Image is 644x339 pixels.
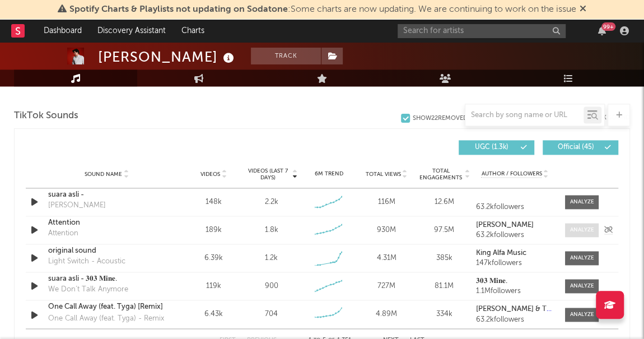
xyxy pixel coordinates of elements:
div: 1.8k [264,225,278,236]
div: 148k [188,197,240,208]
input: Search for artists [398,24,566,38]
span: Spotify Charts & Playlists not updating on Sodatone [69,5,288,14]
strong: 𝟑𝟎𝟑 𝐌𝐢𝐧𝐞. [476,277,507,285]
div: 63.2k followers [476,203,554,211]
div: 727M [361,281,413,292]
button: Track [251,48,321,64]
div: 116M [361,197,413,208]
div: 900 [264,281,278,292]
button: UGC(1.3k) [459,140,534,155]
div: 4.89M [361,309,413,320]
a: original sound [48,245,165,257]
div: 334k [418,309,470,320]
span: Author / Followers [481,170,542,178]
div: 99 + [601,22,615,31]
button: Official(45) [543,140,618,155]
strong: [PERSON_NAME] [476,221,534,229]
div: 1.2k [265,253,278,264]
a: One Call Away (feat. Tyga) [Remix] [48,301,165,313]
span: Videos [200,171,220,178]
a: King Alfa Music [476,249,554,257]
a: suara asli - ㅤ [48,189,165,201]
span: Sound Name [85,171,122,178]
div: 1.1M followers [476,287,554,295]
div: 4.31M [361,253,413,264]
div: [PERSON_NAME] [98,48,237,66]
a: Dashboard [36,20,90,42]
a: [PERSON_NAME] [476,221,554,229]
div: 704 [265,309,278,320]
div: 147k followers [476,259,554,267]
div: 119k [188,281,240,292]
button: 99+ [598,26,606,35]
input: Search by song name or URL [465,111,584,120]
span: UGC ( 1.3k ) [466,144,517,151]
span: Dismiss [580,5,586,14]
div: 189k [188,225,240,236]
div: 63.2k followers [476,315,554,323]
div: 930M [361,225,413,236]
div: 97.5M [418,225,470,236]
div: 385k [418,253,470,264]
div: Light Switch - Acoustic [48,256,125,267]
span: Videos (last 7 days) [245,168,291,181]
a: Charts [174,20,212,42]
a: Attention [48,217,165,229]
div: [PERSON_NAME] [48,200,106,211]
strong: King Alfa Music [476,249,526,257]
span: Total Engagements [418,168,464,181]
a: Discovery Assistant [90,20,174,42]
span: Official ( 45 ) [550,144,601,151]
strong: [PERSON_NAME] & Tyga [476,305,559,313]
div: 63.2k followers [476,231,554,239]
span: : Some charts are now updating. We are continuing to work on the issue [69,5,576,14]
div: 81.1M [418,281,470,292]
div: One Call Away (feat. Tyga) - Remix [48,313,164,324]
a: 𝟑𝟎𝟑 𝐌𝐢𝐧𝐞. [476,277,554,285]
a: [PERSON_NAME] & Tyga [476,305,554,313]
div: We Don’t Talk Anymore [48,284,128,295]
div: 2.2k [264,197,278,208]
div: 6.39k [188,253,240,264]
a: suara asli - 𝟑𝟎𝟑 𝐌𝐢𝐧𝐞. [48,273,165,285]
span: Total Views [366,171,401,178]
div: 6.43k [188,309,240,320]
div: 6M Trend [303,170,355,178]
div: 12.6M [418,197,470,208]
div: Attention [48,228,78,239]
